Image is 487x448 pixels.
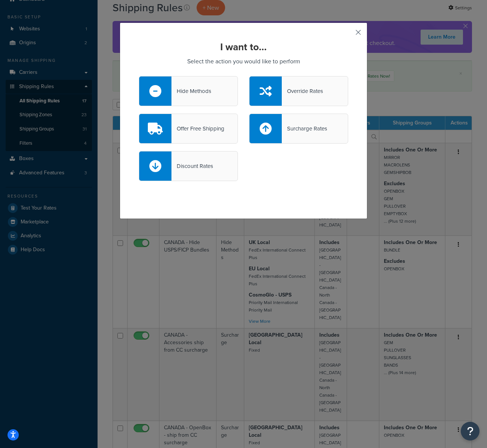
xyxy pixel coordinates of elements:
div: Override Rates [282,86,323,96]
button: Open Resource Center [461,422,479,441]
div: Offer Free Shipping [171,123,224,134]
div: Hide Methods [171,86,211,96]
div: Surcharge Rates [282,123,327,134]
p: Select the action you would like to perform [139,56,348,67]
strong: I want to... [220,40,267,54]
div: Discount Rates [171,161,213,171]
